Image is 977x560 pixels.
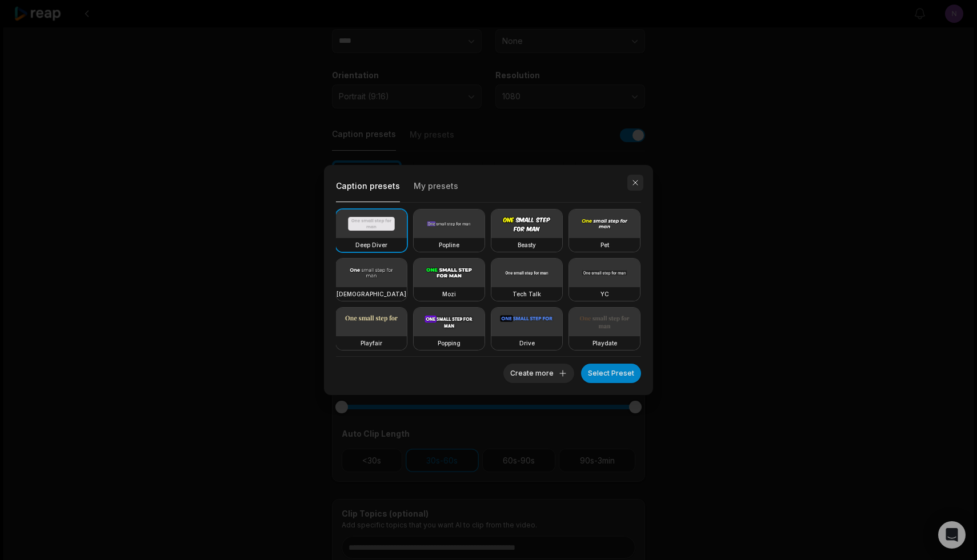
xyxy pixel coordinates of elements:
[518,240,536,249] h3: Beasty
[581,364,641,383] button: Select Preset
[442,289,456,299] h3: Mozi
[503,366,574,378] a: Create more
[938,521,966,549] div: Open Intercom Messenger
[336,177,400,202] button: Caption presets
[438,339,461,348] h3: Popping
[512,289,541,299] h3: Tech Talk
[503,364,574,383] button: Create more
[592,339,617,348] h3: Playdate
[600,240,609,249] h3: Pet
[439,240,459,249] h3: Popline
[361,339,382,348] h3: Playfair
[414,178,458,202] button: My presets
[355,240,387,249] h3: Deep Diver
[519,339,535,348] h3: Drive
[337,289,406,299] h3: [DEMOGRAPHIC_DATA]
[600,289,609,299] h3: YC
